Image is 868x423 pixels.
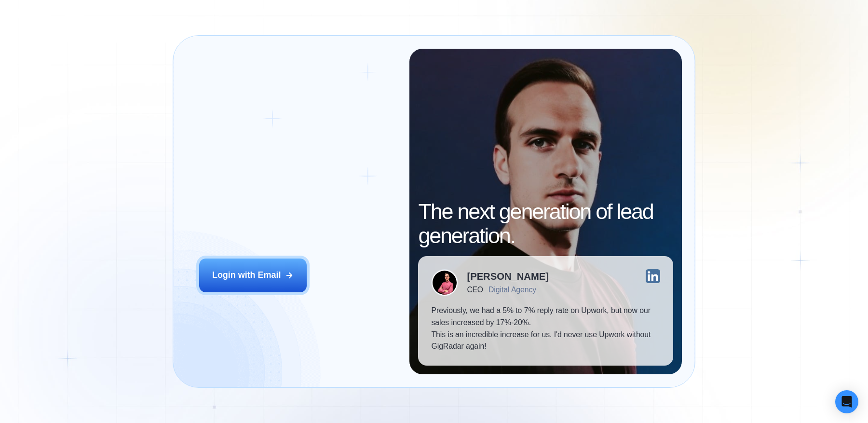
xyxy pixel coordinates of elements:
div: Digital Agency [488,286,536,294]
p: Previously, we had a 5% to 7% reply rate on Upwork, but now our sales increased by 17%-20%. This ... [431,305,660,353]
div: CEO [467,286,483,294]
div: Open Intercom Messenger [835,390,858,413]
h2: The next generation of lead generation. [418,200,673,247]
button: Login with Email [199,259,307,292]
div: [PERSON_NAME] [467,272,548,281]
div: Login with Email [212,269,281,281]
